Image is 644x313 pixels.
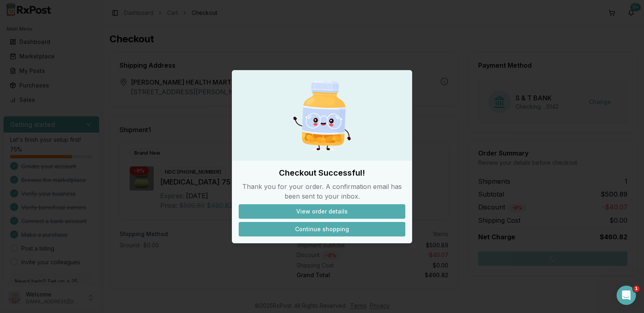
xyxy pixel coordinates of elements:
span: 1 [633,286,640,292]
iframe: Intercom live chat [617,286,636,305]
button: View order details [239,204,405,219]
button: Continue shopping [239,222,405,236]
h2: Checkout Successful! [239,167,405,178]
p: Thank you for your order. A confirmation email has been sent to your inbox. [239,182,405,201]
img: Happy Pill Bottle [283,77,361,154]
